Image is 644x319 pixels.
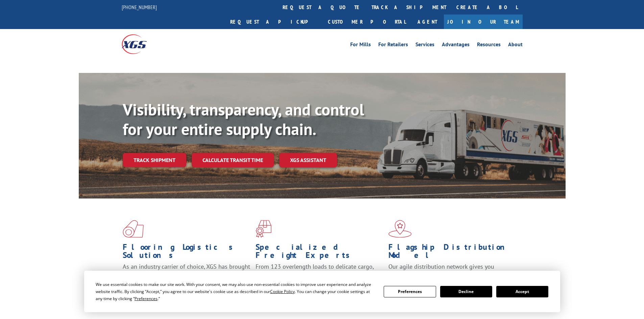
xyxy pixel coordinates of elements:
a: For Retailers [378,42,408,49]
a: Join Our Team [444,15,523,29]
a: [PHONE_NUMBER] [122,4,157,10]
a: Resources [477,42,501,49]
a: XGS ASSISTANT [279,153,337,167]
span: Our agile distribution network gives you nationwide inventory management on demand. [388,263,513,278]
span: Cookie Policy [270,289,295,294]
h1: Specialized Freight Experts [256,243,383,263]
a: Request a pickup [225,15,323,29]
b: Visibility, transparency, and control for your entire supply chain. [123,99,364,139]
img: xgs-icon-focused-on-flooring-red [256,220,271,238]
a: Track shipment [123,153,186,167]
a: About [508,42,523,49]
button: Accept [496,286,548,297]
h1: Flagship Distribution Model [388,243,516,263]
button: Decline [440,286,492,297]
div: We use essential cookies to make our site work. With your consent, we may also use non-essential ... [96,281,376,302]
a: Advantages [442,42,470,49]
img: xgs-icon-total-supply-chain-intelligence-red [123,220,144,238]
p: From 123 overlength loads to delicate cargo, our experienced staff knows the best way to move you... [256,263,383,293]
div: Cookie Consent Prompt [84,271,560,312]
h1: Flooring Logistics Solutions [123,243,251,263]
button: Preferences [384,286,436,297]
a: Calculate transit time [192,153,274,167]
a: For Mills [350,42,371,49]
a: Customer Portal [323,15,411,29]
img: xgs-icon-flagship-distribution-model-red [388,220,412,238]
span: As an industry carrier of choice, XGS has brought innovation and dedication to flooring logistics... [123,263,250,287]
a: Agent [411,15,444,29]
a: Services [415,42,434,49]
span: Preferences [135,296,158,301]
